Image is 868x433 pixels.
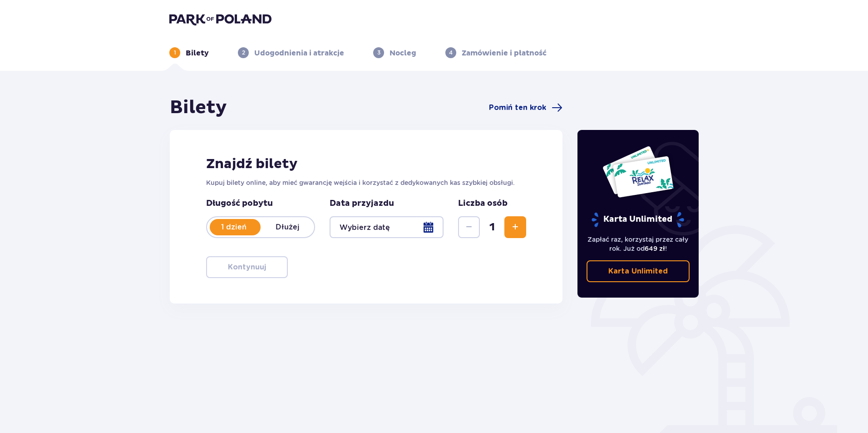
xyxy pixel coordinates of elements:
[445,47,547,58] div: 4Zamówienie i płatność
[330,198,394,209] p: Data przyjazdu
[462,48,547,58] p: Zamówienie i płatność
[645,245,665,252] span: 649 zł
[238,47,344,58] div: 2Udogodnienia i atrakcje
[170,96,227,119] h1: Bilety
[504,216,526,238] button: Zwiększ
[377,49,380,57] p: 3
[174,49,176,57] p: 1
[591,212,685,228] p: Karta Unlimited
[207,222,261,232] p: 1 dzień
[206,178,526,187] p: Kupuj bilety online, aby mieć gwarancję wejścia i korzystać z dedykowanych kas szybkiej obsługi.
[489,102,562,113] a: Pomiń ten krok
[228,262,266,272] p: Kontynuuj
[482,220,503,234] span: 1
[169,47,209,58] div: 1Bilety
[587,260,690,282] a: Karta Unlimited
[449,49,453,57] p: 4
[186,48,209,58] p: Bilety
[169,13,271,25] img: Park of Poland logo
[206,155,526,173] h2: Znajdź bilety
[254,48,344,58] p: Udogodnienia i atrakcje
[242,49,245,57] p: 2
[261,222,314,232] p: Dłużej
[373,47,416,58] div: 3Nocleg
[206,198,315,209] p: Długość pobytu
[587,235,690,253] p: Zapłać raz, korzystaj przez cały rok. Już od !
[608,266,668,276] p: Karta Unlimited
[458,198,508,209] p: Liczba osób
[206,256,288,278] button: Kontynuuj
[390,48,416,58] p: Nocleg
[489,103,546,113] span: Pomiń ten krok
[458,216,480,238] button: Zmniejsz
[602,145,674,198] img: Dwie karty całoroczne do Suntago z napisem 'UNLIMITED RELAX', na białym tle z tropikalnymi liśćmi...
